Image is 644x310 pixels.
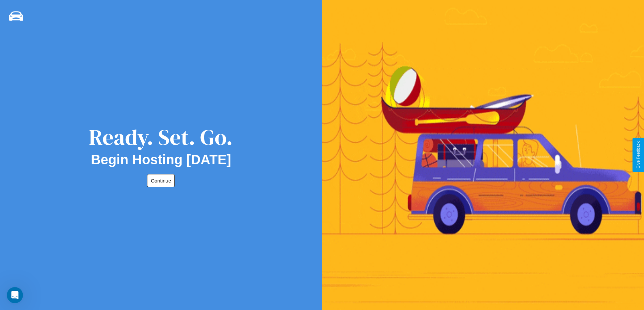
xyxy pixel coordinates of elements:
[7,287,23,303] iframe: Intercom live chat
[636,141,641,169] div: Give Feedback
[89,122,233,152] div: Ready. Set. Go.
[91,152,231,167] h2: Begin Hosting [DATE]
[147,174,175,187] button: Continue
